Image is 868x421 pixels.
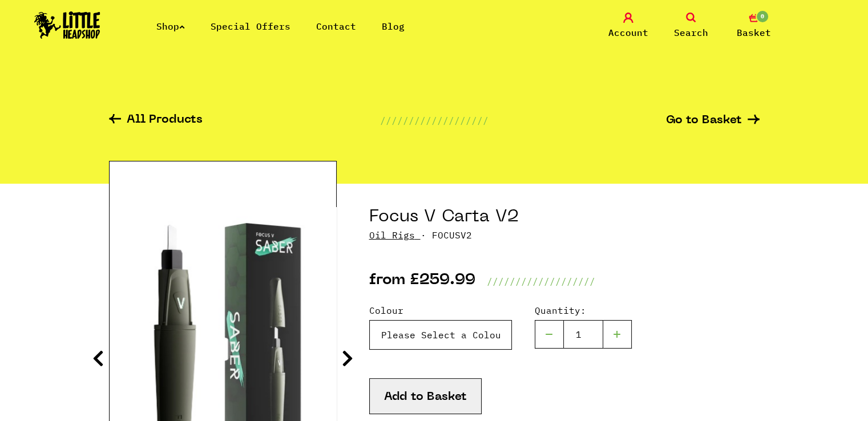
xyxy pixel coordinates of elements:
p: /////////////////// [487,274,595,288]
a: Blog [382,21,405,32]
h1: Focus V Carta V2 [369,207,760,228]
a: 0 Basket [725,13,782,39]
a: Go to Basket [666,115,760,127]
span: Account [608,26,648,39]
a: All Products [109,114,203,127]
p: · FOCUSV2 [369,228,760,242]
input: 1 [563,320,603,349]
span: 0 [756,10,769,23]
a: Special Offers [211,21,290,32]
a: Oil Rigs [369,229,415,241]
p: /////////////////// [380,114,488,127]
span: Basket [737,26,771,39]
label: Quantity: [535,303,632,317]
span: Search [674,26,708,39]
label: Colour [369,303,512,317]
a: Contact [316,21,356,32]
img: Little Head Shop Logo [34,11,100,39]
button: Add to Basket [369,378,482,414]
a: Search [663,13,720,39]
a: Shop [156,21,185,32]
p: from £259.99 [369,274,475,288]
